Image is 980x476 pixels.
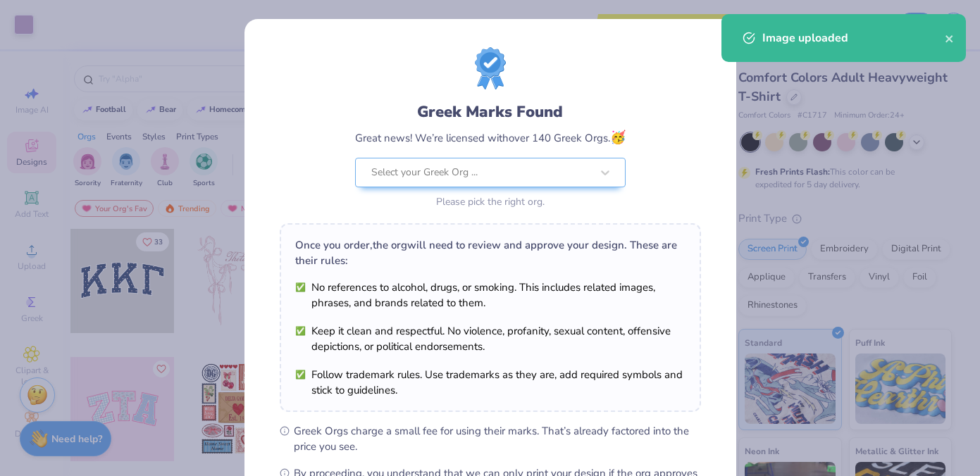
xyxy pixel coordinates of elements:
li: Follow trademark rules. Use trademarks as they are, add required symbols and stick to guidelines. [295,367,686,398]
li: No references to alcohol, drugs, or smoking. This includes related images, phrases, and brands re... [295,280,686,311]
div: Image uploaded [762,30,945,46]
div: Great news! We’re licensed with over 140 Greek Orgs. [355,128,626,147]
div: Greek Marks Found [355,101,626,123]
img: license-marks-badge.png [475,47,506,89]
span: Greek Orgs charge a small fee for using their marks. That’s already factored into the price you see. [294,423,701,454]
li: Keep it clean and respectful. No violence, profanity, sexual content, offensive depictions, or po... [295,323,686,354]
button: close [945,30,955,46]
div: Please pick the right org. [355,194,626,209]
span: 🥳 [610,129,626,146]
div: Once you order, the org will need to review and approve your design. These are their rules: [295,237,686,268]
